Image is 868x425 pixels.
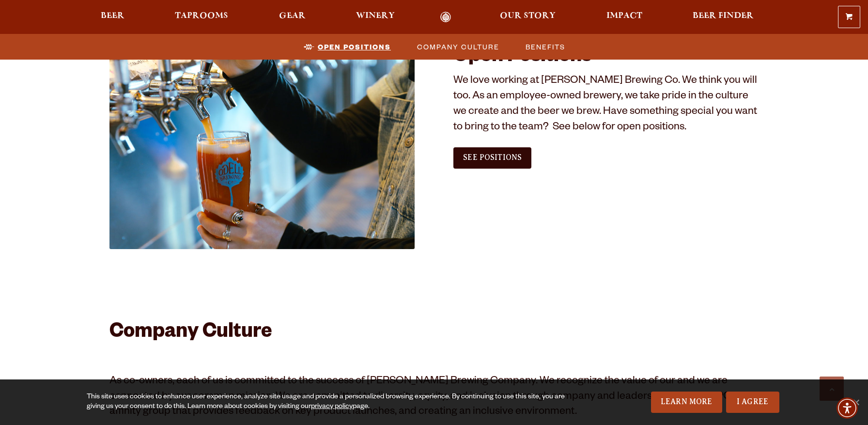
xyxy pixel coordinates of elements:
[87,393,578,412] div: This site uses cookies to enhance user experience, analyze site usage and provide a personalized ...
[693,12,754,20] span: Beer Finder
[318,40,391,54] span: Open Positions
[500,12,556,20] span: Our Story
[109,46,415,249] img: Jobs_1
[311,403,353,411] a: privacy policy
[94,12,131,23] a: Beer
[453,74,759,136] p: We love working at [PERSON_NAME] Brewing Co. We think you will too. As an employee-owned brewery,...
[837,397,858,419] div: Accessibility Menu
[298,40,396,54] a: Open Positions
[356,12,395,20] span: Winery
[169,12,234,23] a: Taprooms
[606,12,642,20] span: Impact
[651,392,722,413] a: Learn More
[453,147,531,169] a: See Positions
[463,153,522,162] span: See Positions
[175,12,228,20] span: Taprooms
[411,40,504,54] a: Company Culture
[520,40,570,54] a: Benefits
[279,12,306,20] span: Gear
[273,12,312,23] a: Gear
[494,12,562,23] a: Our Story
[109,322,759,345] h2: Company Culture
[350,12,401,23] a: Winery
[686,12,760,23] a: Beer Finder
[526,40,565,54] span: Benefits
[109,376,739,419] span: As co-owners, each of us is committed to the success of [PERSON_NAME] Brewing Company. We recogni...
[417,40,499,54] span: Company Culture
[726,392,779,413] a: I Agree
[600,12,649,23] a: Impact
[101,12,124,20] span: Beer
[427,12,464,23] a: Odell Home
[820,377,844,401] a: Scroll to top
